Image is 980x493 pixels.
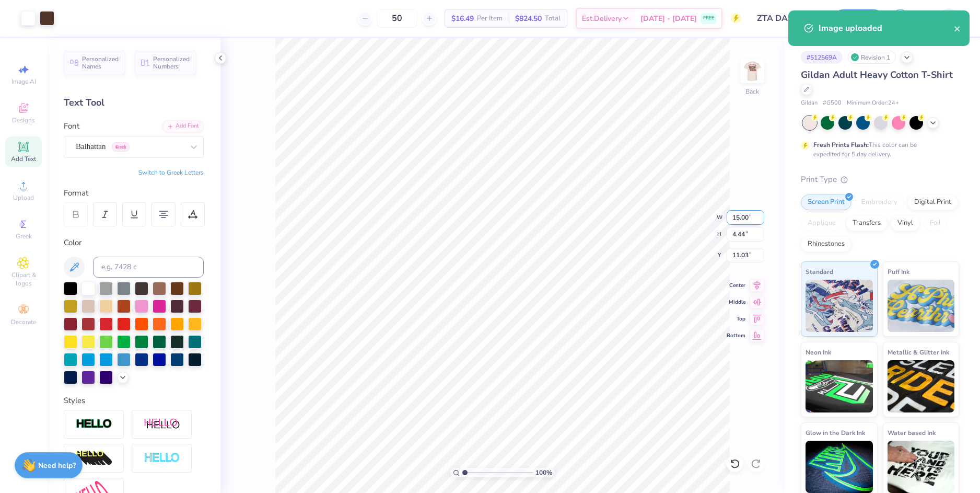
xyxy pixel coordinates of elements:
[749,8,826,29] input: Untitled Design
[855,194,904,210] div: Embroidery
[144,418,180,431] img: Shadow
[76,418,112,430] img: Stroke
[12,116,35,124] span: Designs
[153,55,190,70] span: Personalized Numbers
[888,360,955,412] img: Metallic & Glitter Ink
[5,271,42,288] span: Clipart & logos
[703,15,714,22] span: FREE
[923,215,948,231] div: Foil
[801,68,953,81] span: Gildan Adult Heavy Cotton T-Shirt
[535,468,552,477] span: 100 %
[801,236,851,252] div: Rhinestones
[162,120,204,132] div: Add Font
[64,237,204,249] div: Color
[582,13,622,24] span: Est. Delivery
[727,332,745,339] span: Bottom
[727,282,745,289] span: Center
[93,257,204,278] input: e.g. 7428 c
[38,461,76,471] strong: Need help?
[806,427,865,438] span: Glow in the Dark Ink
[847,99,899,108] span: Minimum Order: 24 +
[64,395,204,407] div: Styles
[801,215,843,231] div: Applique
[82,55,119,70] span: Personalized Names
[801,174,959,186] div: Print Type
[16,232,32,240] span: Greek
[954,22,961,35] button: close
[11,77,36,86] span: Image AI
[11,318,36,326] span: Decorate
[801,99,818,108] span: Gildan
[76,450,112,467] img: 3d Illusion
[64,96,204,110] div: Text Tool
[640,13,697,24] span: [DATE] - [DATE]
[144,452,180,464] img: Negative Space
[727,299,745,306] span: Middle
[848,51,896,64] div: Revision 1
[11,155,36,163] span: Add Text
[888,280,955,332] img: Puff Ink
[806,441,873,493] img: Glow in the Dark Ink
[888,441,955,493] img: Water based Ink
[64,120,79,132] label: Font
[806,280,873,332] img: Standard
[888,427,936,438] span: Water based Ink
[806,360,873,412] img: Neon Ink
[806,266,833,277] span: Standard
[727,315,745,323] span: Top
[813,141,869,149] strong: Fresh Prints Flash:
[801,194,851,210] div: Screen Print
[745,87,759,96] div: Back
[13,193,34,202] span: Upload
[819,22,954,35] div: Image uploaded
[64,187,205,199] div: Format
[515,13,542,24] span: $824.50
[801,51,843,64] div: # 512569A
[377,9,417,28] input: – –
[477,13,503,24] span: Per Item
[846,215,888,231] div: Transfers
[888,347,949,358] span: Metallic & Glitter Ink
[888,266,909,277] span: Puff Ink
[823,99,842,108] span: # G500
[742,61,763,82] img: Back
[806,347,831,358] span: Neon Ink
[907,194,958,210] div: Digital Print
[813,140,942,159] div: This color can be expedited for 5 day delivery.
[138,168,204,177] button: Switch to Greek Letters
[545,13,561,24] span: Total
[451,13,474,24] span: $16.49
[891,215,920,231] div: Vinyl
